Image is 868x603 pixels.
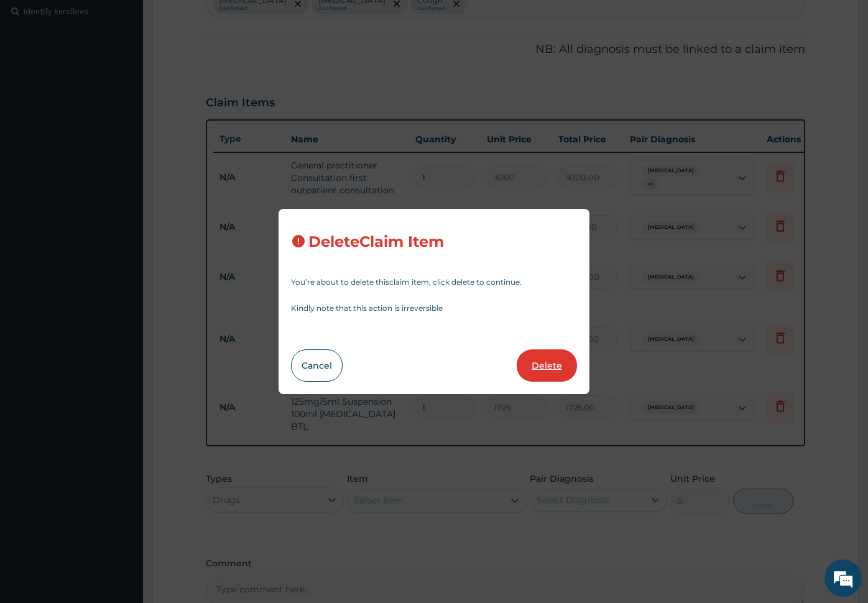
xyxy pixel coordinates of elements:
p: You’re about to delete this claim item , click delete to continue. [291,278,577,286]
div: Chat with us now [65,70,209,86]
span: We're online! [72,157,172,282]
img: d_794563401_company_1708531726252_794563401 [23,62,50,93]
button: Delete [517,349,577,382]
div: Minimize live chat window [204,6,234,36]
h3: Delete Claim Item [308,234,444,251]
textarea: Type your message and hit 'Enter' [6,339,237,383]
button: Cancel [291,349,343,382]
p: Kindly note that this action is irreversible [291,305,577,312]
